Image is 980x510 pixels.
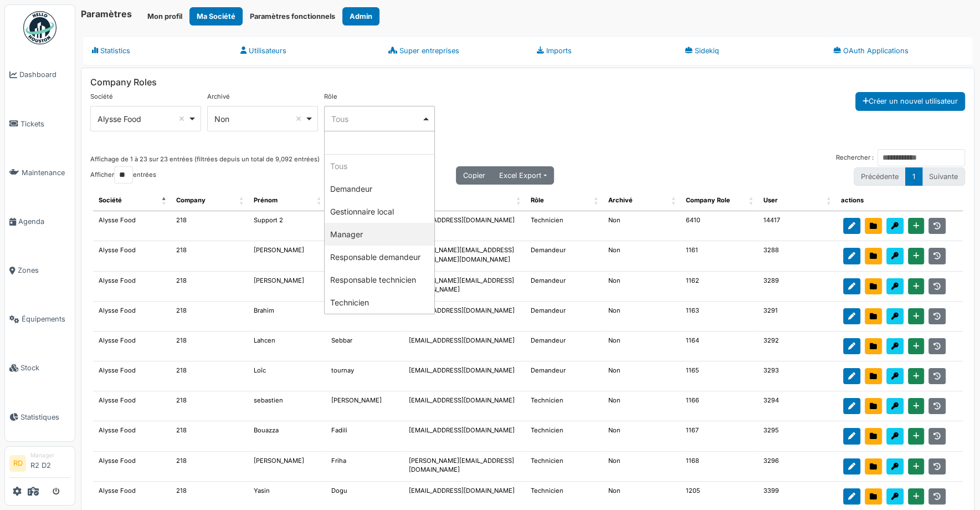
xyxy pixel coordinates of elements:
[18,216,70,227] span: Agenda
[525,211,603,241] td: Technicien
[248,331,326,361] td: Lahcen
[189,7,243,25] a: Ma Société
[680,190,758,211] th: Company Role : activer pour trier la colonne par ordre croissant
[403,272,525,302] td: [PERSON_NAME][EMAIL_ADDRESS][DOMAIN_NAME]
[214,113,305,125] div: Non
[403,361,525,391] td: [EMAIL_ADDRESS][DOMAIN_NAME]
[171,190,248,211] th: Company : activer pour trier la colonne par ordre croissant
[492,166,553,185] button: Excel Export
[603,211,680,241] td: Non
[456,166,492,185] button: Copier
[9,451,70,478] a: RD ManagerR2 D2
[379,36,528,65] a: Super entreprises
[499,171,541,180] span: Excel Export
[758,391,835,421] td: 3294
[326,452,403,482] td: Friha
[5,99,75,148] a: Tickets
[603,331,680,361] td: Non
[686,196,730,204] span: translation missing: fr.company_role.company_role_id
[886,248,904,264] div: Send password reset instructions
[248,452,326,482] td: [PERSON_NAME]
[19,69,70,80] span: Dashboard
[93,391,171,421] td: Alysse Food
[90,76,157,88] span: translation missing: fr.company_role.company_roles
[5,197,75,246] a: Agenda
[207,92,230,101] label: Archivé
[603,302,680,331] td: Non
[5,246,75,295] a: Zones
[886,278,904,294] div: Send password reset instructions
[325,268,434,291] div: Responsable technicien
[93,241,171,271] td: Alysse Food
[18,265,70,276] span: Zones
[90,149,320,166] div: Affichage de 1 à 23 sur 23 entrées (filtrées depuis un total de 9,092 entrées)
[243,7,342,25] button: Paramètres fonctionnels
[248,361,326,391] td: Loîc
[763,196,778,204] span: translation missing: fr.shared.user_id
[114,166,133,183] select: Afficherentrées
[403,302,525,331] td: [EMAIL_ADDRESS][DOMAIN_NAME]
[171,272,248,302] td: 218
[248,211,326,241] td: Support 2
[886,218,904,234] div: Send password reset instructions
[171,452,248,482] td: 218
[603,241,680,271] td: Non
[93,452,171,482] td: Alysse Food
[9,455,26,472] li: RD
[603,190,680,211] th: Archivé : activer pour trier la colonne par ordre croissant
[83,36,232,65] a: Statistics
[758,331,835,361] td: 3292
[878,149,965,166] input: Rechercher :
[525,241,603,271] td: Demandeur
[603,452,680,482] td: Non
[248,241,326,271] td: [PERSON_NAME]
[20,412,70,422] span: Statistiques
[680,391,758,421] td: 1166
[93,211,171,241] td: Alysse Food
[93,421,171,451] td: Alysse Food
[403,452,525,482] td: [PERSON_NAME][EMAIL_ADDRESS][DOMAIN_NAME]
[23,11,57,44] img: Badge_color-CXgf-gQk.svg
[325,200,434,223] div: Gestionnaire local
[248,272,326,302] td: [PERSON_NAME]
[171,302,248,331] td: 218
[171,331,248,361] td: 218
[758,241,835,271] td: 3288
[176,113,187,124] button: Remove item: '218'
[905,167,922,186] a: 1
[93,361,171,391] td: Alysse Food
[90,166,156,183] label: Afficher entrées
[248,302,326,331] td: Brahim
[525,452,603,482] td: Technicien
[758,452,835,482] td: 3296
[325,155,434,177] div: Tous
[324,92,337,101] label: Rôle
[248,190,326,211] th: Prénom : activer pour trier la colonne par ordre croissant
[886,308,904,324] div: Send password reset instructions
[140,7,189,25] a: Mon profil
[603,421,680,451] td: Non
[326,331,403,361] td: Sebbar
[171,211,248,241] td: 218
[836,149,965,166] label: Rechercher :
[603,391,680,421] td: Non
[171,241,248,271] td: 218
[176,196,206,204] span: translation missing: fr.company.company_id
[293,113,304,124] button: Remove item: 'false'
[20,119,70,129] span: Tickets
[325,246,434,268] div: Responsable demandeur
[232,36,380,65] a: Utilisateurs
[603,272,680,302] td: Non
[248,421,326,451] td: Bouazza
[525,272,603,302] td: Demandeur
[886,488,904,504] div: Send password reset instructions
[403,190,525,211] th: Email : activer pour trier la colonne par ordre croissant
[5,50,75,99] a: Dashboard
[758,190,835,211] th: User : activer pour trier la colonne par ordre croissant
[326,391,403,421] td: [PERSON_NAME]
[331,113,422,125] div: Tous
[886,428,904,444] div: Send password reset instructions
[342,7,379,25] a: Admin
[525,190,603,211] th: Rôle : activer pour trier la colonne par ordre croissant
[855,92,965,110] button: Créer un nouvel utilisateur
